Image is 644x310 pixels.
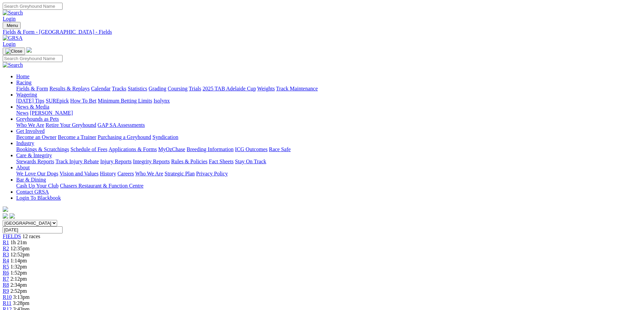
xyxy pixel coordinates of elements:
[3,226,63,233] input: Select date
[16,159,54,164] a: Stewards Reports
[133,159,170,164] a: Integrity Reports
[3,294,12,300] a: R10
[10,282,27,288] span: 2:34pm
[10,264,27,270] span: 1:32pm
[196,171,228,176] a: Privacy Policy
[149,86,166,91] a: Grading
[16,110,28,116] a: News
[7,23,18,28] span: Menu
[16,152,52,158] a: Care & Integrity
[98,98,152,104] a: Minimum Betting Limits
[30,110,73,116] a: [PERSON_NAME]
[16,74,29,79] a: Home
[3,252,9,257] a: R3
[100,171,116,176] a: History
[109,146,157,152] a: Applications & Forms
[3,213,8,219] img: facebook.svg
[3,206,8,212] img: logo-grsa-white.png
[16,177,46,182] a: Bar & Dining
[16,98,44,104] a: [DATE] Tips
[3,270,9,276] a: R6
[3,10,23,16] img: Search
[16,128,45,134] a: Get Involved
[5,49,22,54] img: Close
[189,86,201,91] a: Trials
[257,86,275,91] a: Weights
[91,86,111,91] a: Calendar
[16,146,69,152] a: Bookings & Scratchings
[58,134,96,140] a: Become a Trainer
[16,159,641,165] div: Care & Integrity
[16,134,56,140] a: Become an Owner
[10,252,30,257] span: 12:52pm
[16,183,641,189] div: Bar & Dining
[153,98,170,104] a: Isolynx
[16,98,641,104] div: Wagering
[3,29,641,35] a: Fields & Form - [GEOGRAPHIC_DATA] - Fields
[3,62,23,68] img: Search
[16,80,31,85] a: Racing
[16,86,641,92] div: Racing
[235,146,267,152] a: ICG Outcomes
[135,171,163,176] a: Who We Are
[98,122,145,128] a: GAP SA Assessments
[16,104,49,110] a: News & Media
[10,276,27,282] span: 2:12pm
[3,41,16,47] a: Login
[3,35,23,41] img: GRSA
[3,246,9,251] a: R2
[10,288,27,294] span: 2:52pm
[22,233,40,239] span: 12 races
[158,146,185,152] a: MyOzChase
[16,195,61,201] a: Login To Blackbook
[16,189,49,195] a: Contact GRSA
[168,86,188,91] a: Coursing
[46,98,69,104] a: SUREpick
[3,264,9,270] a: R5
[3,48,25,55] button: Toggle navigation
[13,300,29,306] span: 3:28pm
[10,270,27,276] span: 1:52pm
[16,86,48,91] a: Fields & Form
[16,165,30,170] a: About
[3,16,16,22] a: Login
[16,171,58,176] a: We Love Our Dogs
[3,288,9,294] a: R9
[117,171,134,176] a: Careers
[112,86,126,91] a: Tracks
[59,171,98,176] a: Vision and Values
[128,86,147,91] a: Statistics
[16,92,37,97] a: Wagering
[16,122,44,128] a: Who We Are
[16,140,34,146] a: Industry
[152,134,178,140] a: Syndication
[70,98,97,104] a: How To Bet
[98,134,151,140] a: Purchasing a Greyhound
[3,239,9,245] span: R1
[16,171,641,177] div: About
[49,86,90,91] a: Results & Replays
[171,159,208,164] a: Rules & Policies
[3,22,21,29] button: Toggle navigation
[16,146,641,152] div: Industry
[3,300,11,306] span: R11
[3,276,9,282] a: R7
[269,146,290,152] a: Race Safe
[3,282,9,288] a: R8
[70,146,107,152] a: Schedule of Fees
[100,159,132,164] a: Injury Reports
[276,86,318,91] a: Track Maintenance
[16,110,641,116] div: News & Media
[16,116,59,122] a: Greyhounds as Pets
[3,258,9,263] a: R4
[26,47,32,53] img: logo-grsa-white.png
[3,3,63,10] input: Search
[165,171,195,176] a: Strategic Plan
